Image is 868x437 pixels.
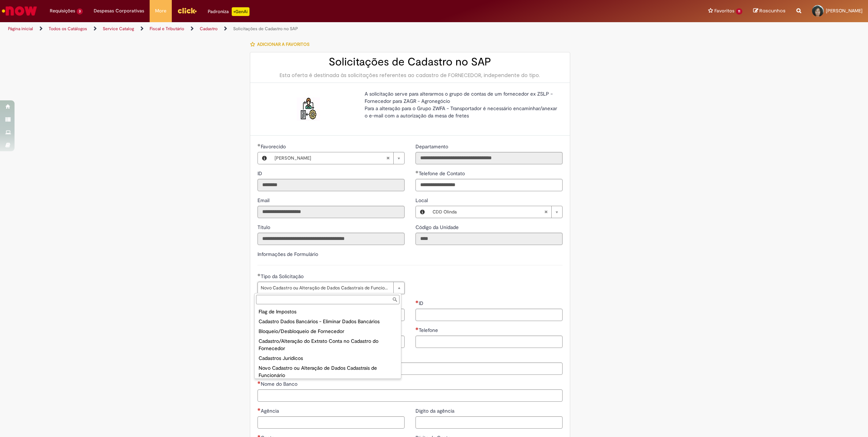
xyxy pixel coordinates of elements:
ul: Tipo da Solicitação [255,306,401,378]
div: Novo Cadastro ou Alteração de Dados Cadastrais de Funcionário [256,363,399,380]
div: Bloqueio/Desbloqueio de Fornecedor [256,326,399,336]
div: Cadastros Jurídicos [256,353,399,363]
div: Cadastro/Alteração do Extrato Conta no Cadastro do Fornecedor [256,336,399,353]
div: Flag de Impostos [256,307,399,317]
div: Cadastro Dados Bancários - Eliminar Dados Bancários [256,317,399,326]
